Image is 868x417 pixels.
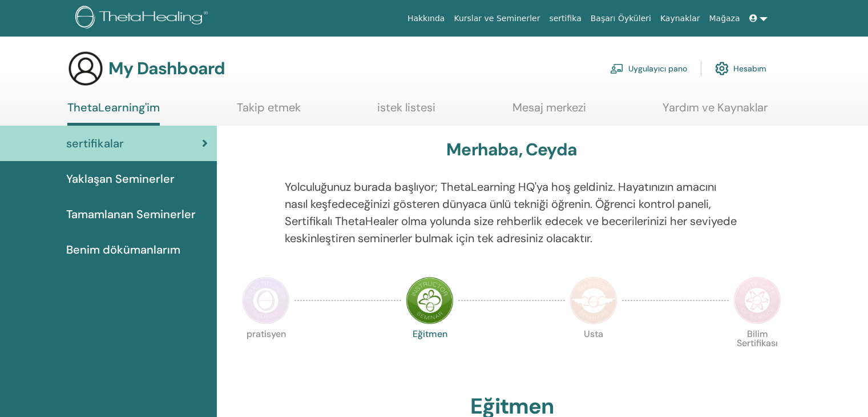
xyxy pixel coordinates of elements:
[75,6,212,31] img: logo.png
[285,178,739,247] p: Yolculuğunuz burada başlıyor; ThetaLearning HQ'ya hoş geldiniz. Hayatınızın amacını nasıl keşfede...
[610,63,624,74] img: chalkboard-teacher.svg
[377,101,435,123] a: istek listesi
[237,101,301,123] a: Takip etmek
[67,50,104,87] img: generic-user-icon.jpg
[242,330,290,378] p: pratisyen
[108,58,225,79] h3: My Dashboard
[663,101,768,123] a: Yardım ve Kaynaklar
[733,276,781,324] img: Certificate of Science
[406,276,454,324] img: Instructor
[66,135,124,152] span: sertifikalar
[715,56,766,81] a: Hesabım
[704,8,744,29] a: Mağaza
[66,170,175,187] span: Yaklaşan Seminerler
[544,8,586,29] a: sertifika
[586,8,656,29] a: Başarı Öyküleri
[715,59,729,78] img: cog.svg
[570,330,617,378] p: Usta
[610,56,687,81] a: Uygulayıcı pano
[733,330,781,378] p: Bilim Sertifikası
[656,8,705,29] a: Kaynaklar
[449,8,544,29] a: Kurslar ve Seminerler
[242,276,290,324] img: Practitioner
[403,8,450,29] a: Hakkında
[67,101,160,126] a: ThetaLearning'im
[406,330,454,378] p: Eğitmen
[570,276,617,324] img: Master
[66,241,180,258] span: Benim dökümanlarım
[512,101,586,123] a: Mesaj merkezi
[66,206,196,223] span: Tamamlanan Seminerler
[446,139,577,160] h3: Merhaba, Ceyda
